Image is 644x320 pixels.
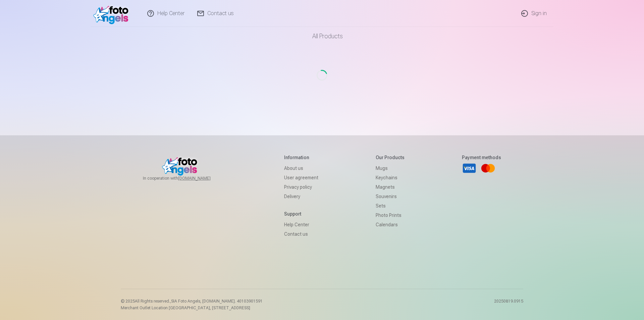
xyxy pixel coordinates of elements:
a: Help Center [284,220,318,229]
a: Delivery [284,192,318,201]
a: Photo prints [376,211,405,220]
p: 20250819.0915 [494,299,523,311]
a: All products [293,27,351,46]
h5: Information [284,154,318,161]
a: Contact us [284,229,318,239]
a: Sets [376,201,405,211]
h5: Payment methods [462,154,501,161]
a: Visa [462,161,477,176]
a: Keychains [376,173,405,182]
span: In cooperation with [143,176,227,181]
a: Privacy policy [284,182,318,192]
a: [DOMAIN_NAME] [178,176,227,181]
h5: Our products [376,154,405,161]
a: Souvenirs [376,192,405,201]
h5: Support [284,211,318,217]
span: SIA Foto Angels, [DOMAIN_NAME]. 40103901591 [171,299,263,304]
p: Merchant Outlet Location [GEOGRAPHIC_DATA], [STREET_ADDRESS] [121,305,263,311]
a: Mastercard [481,161,495,176]
a: User agreement [284,173,318,182]
a: About us [284,164,318,173]
p: © 2025 All Rights reserved. , [121,299,263,304]
a: Magnets [376,182,405,192]
a: Calendars [376,220,405,229]
a: Mugs [376,164,405,173]
img: /v1 [93,3,132,24]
